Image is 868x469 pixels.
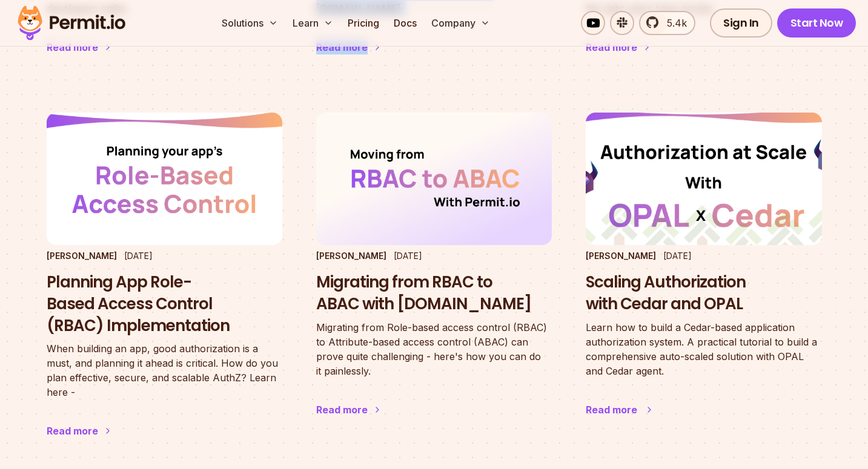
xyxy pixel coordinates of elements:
time: [DATE] [663,251,692,261]
h3: Scaling Authorization with Cedar and OPAL [586,272,821,315]
p: When building an app, good authorization is a must, and planning it ahead is critical. How do you... [47,341,282,399]
a: Migrating from RBAC to ABAC with Permit.io[PERSON_NAME][DATE]Migrating from RBAC to ABAC with [DO... [316,113,552,441]
a: Start Now [777,8,856,38]
a: Planning App Role-Based Access Control (RBAC) Implementation[PERSON_NAME][DATE]Planning App Role-... [47,113,282,462]
div: Read more [316,402,368,417]
img: Migrating from RBAC to ABAC with Permit.io [316,113,552,245]
p: [PERSON_NAME] [316,250,386,262]
button: Company [426,11,495,35]
h3: Migrating from RBAC to ABAC with [DOMAIN_NAME] [316,272,552,315]
a: Scaling Authorization with Cedar and OPAL[PERSON_NAME][DATE]Scaling Authorization with Cedar and ... [586,113,821,441]
img: Scaling Authorization with Cedar and OPAL [574,106,833,252]
div: Read more [47,40,98,54]
div: Read more [316,40,368,54]
div: Read more [586,40,637,54]
p: Migrating from Role-based access control (RBAC) to Attribute-based access control (ABAC) can prov... [316,320,552,378]
p: [PERSON_NAME] [47,250,117,262]
a: Pricing [343,11,384,35]
div: Read more [586,402,637,417]
div: Read more [47,424,98,438]
a: Docs [389,11,422,35]
time: [DATE] [124,251,153,261]
p: Learn how to build a Cedar-based application authorization system. A practical tutorial to build ... [586,320,821,378]
time: [DATE] [394,251,422,261]
p: [PERSON_NAME] [586,250,656,262]
a: 5.4k [639,11,695,35]
button: Learn [288,11,338,35]
img: Planning App Role-Based Access Control (RBAC) Implementation [47,113,282,245]
h3: Planning App Role-Based Access Control (RBAC) Implementation [47,272,282,336]
a: Sign In [710,8,772,38]
button: Solutions [217,11,283,35]
span: 5.4k [660,16,687,30]
img: Permit logo [12,2,131,44]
